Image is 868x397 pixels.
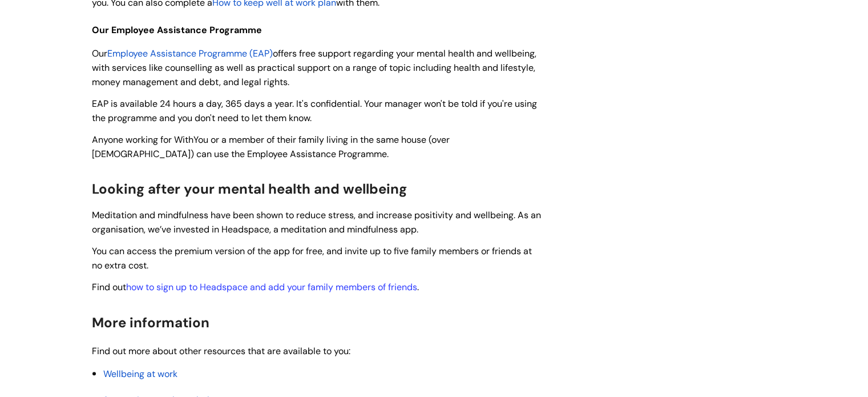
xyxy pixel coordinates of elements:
[126,281,417,293] a: how to sign up to Headspace and add your family members of friends
[92,209,541,235] span: Meditation and mindfulness have been shown to reduce stress, and increase positivity and wellbein...
[92,98,537,124] span: EAP is available 24 hours a day, 365 days a year. It's confidential. Your manager won't be told i...
[92,245,532,271] span: You can access the premium version of the app for free, and invite up to five family members or f...
[92,180,407,198] span: Looking after your mental health and wellbeing
[107,47,273,59] a: Employee Assistance Programme (EAP)
[92,24,262,36] span: Our Employee Assistance Programme
[92,47,107,59] span: Our
[103,368,177,380] a: Wellbeing at work
[92,281,419,293] span: Find out .
[92,47,536,88] span: offers free support regarding your mental health and wellbeing, with services like counselling as...
[92,345,350,357] span: Find out more about other resources that are available to you:
[92,134,450,160] span: Anyone working for WithYou or a member of their family living in the same house (over [DEMOGRAPHI...
[92,314,209,331] span: More information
